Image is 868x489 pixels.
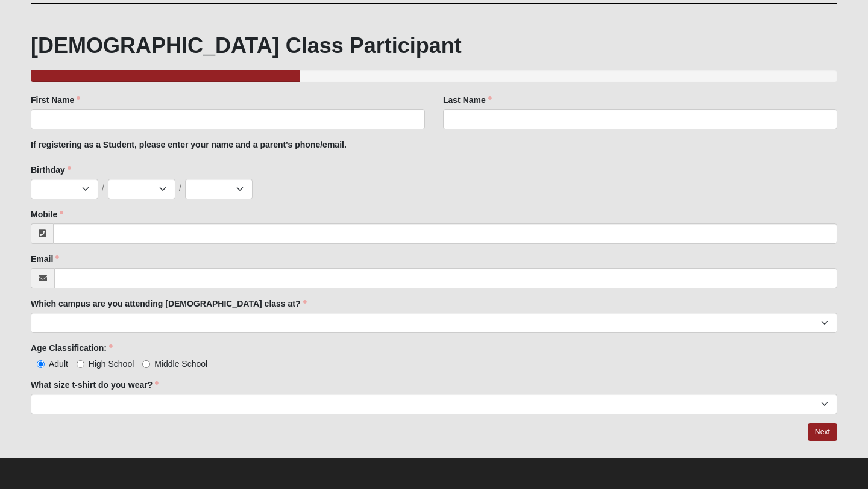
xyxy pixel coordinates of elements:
b: If registering as a Student, please enter your name and a parent's phone/email. [31,140,347,149]
span: / [102,182,104,195]
label: First Name [31,94,80,106]
label: What size t-shirt do you wear? [31,379,159,391]
input: Middle School [142,360,150,368]
label: Birthday [31,164,71,176]
label: Email [31,253,59,265]
span: High School [89,359,134,369]
span: Middle School [154,359,207,369]
input: High School [77,360,84,368]
span: Adult [49,359,68,369]
label: Last Name [443,94,492,106]
input: Adult [37,360,45,368]
h1: [DEMOGRAPHIC_DATA] Class Participant [31,33,837,58]
label: Age Classification: [31,342,113,354]
label: Which campus are you attending [DEMOGRAPHIC_DATA] class at? [31,297,307,310]
span: / [179,182,181,195]
label: Mobile [31,208,63,220]
a: Next [808,423,837,441]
